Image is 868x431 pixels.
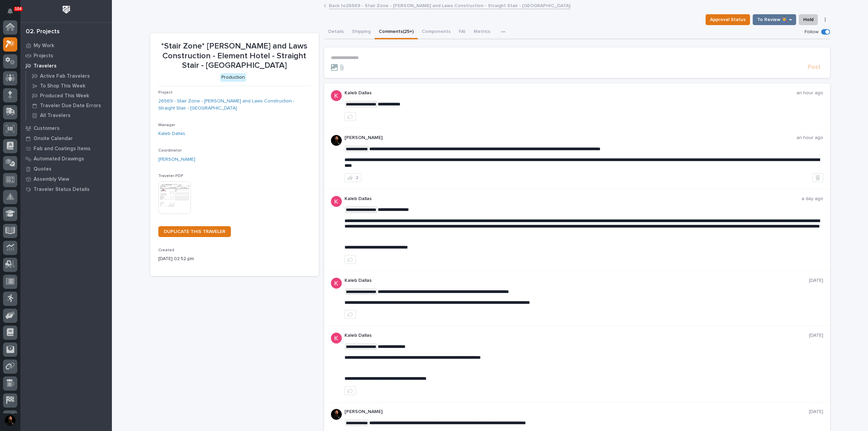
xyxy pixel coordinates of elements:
[803,16,813,24] span: Hold
[34,63,57,69] p: Travelers
[375,25,418,39] button: Comments (25+)
[344,333,809,338] p: Kaleb Dallas
[40,93,89,99] p: Produced This Week
[344,255,356,264] button: like this post
[15,6,22,11] p: 104
[799,14,818,25] button: Hold
[809,333,823,338] p: [DATE]
[344,409,809,415] p: [PERSON_NAME]
[34,146,91,152] p: Fab and Coatings Items
[796,90,823,96] p: an hour ago
[20,143,112,154] a: Fab and Coatings Items
[344,90,796,96] p: Kaleb Dallas
[20,51,112,61] a: Projects
[164,229,225,234] span: DUPLICATE THIS TRAVELER
[344,386,356,395] button: like this post
[34,43,54,49] p: My Work
[331,90,342,101] img: ACg8ocJFQJZtOpq0mXhEl6L5cbQXDkmdPAf0fdoBPnlMfqfX=s96-c
[158,255,311,262] p: [DATE] 02:52 pm
[331,333,342,344] img: ACg8ocJFQJZtOpq0mXhEl6L5cbQXDkmdPAf0fdoBPnlMfqfX=s96-c
[344,310,356,319] button: like this post
[40,103,101,109] p: Traveler Due Date Errors
[20,40,112,51] a: My Work
[329,1,570,9] a: Back to26569 - Stair Zone - [PERSON_NAME] and Laws Construction - Straight Stair - [GEOGRAPHIC_DATA]
[331,409,342,420] img: zmKUmRVDQjmBLfnAs97p
[344,196,802,202] p: Kaleb Dallas
[331,278,342,289] img: ACg8ocJFQJZtOpq0mXhEl6L5cbQXDkmdPAf0fdoBPnlMfqfX=s96-c
[331,135,342,146] img: zmKUmRVDQjmBLfnAs97p
[158,91,173,95] span: Project
[158,123,175,127] span: Manager
[34,166,52,172] p: Quotes
[3,4,17,18] button: Notifications
[706,14,750,25] button: Approval Status
[158,248,174,252] span: Created
[34,176,69,182] p: Assembly View
[805,63,823,71] button: Post
[753,14,796,25] button: To Review 👨‍🏭 →
[348,25,375,39] button: Shipping
[40,113,71,119] p: All Travelers
[796,135,823,141] p: an hour ago
[26,28,60,36] div: 02. Projects
[158,98,311,112] a: 26569 - Stair Zone - [PERSON_NAME] and Laws Construction - Straight Stair - [GEOGRAPHIC_DATA]
[158,149,182,153] span: Coordinator
[418,25,455,39] button: Components
[805,29,818,35] p: Follow
[809,409,823,415] p: [DATE]
[8,8,17,19] div: Notifications104
[809,278,823,283] p: [DATE]
[3,413,17,428] button: users-avatar
[344,173,361,182] button: 2
[812,173,823,182] button: Delete post
[710,16,746,24] span: Approval Status
[34,136,73,142] p: Onsite Calendar
[158,226,231,237] a: DUPLICATE THIS TRAVELER
[757,16,792,24] span: To Review 👨‍🏭 →
[20,164,112,174] a: Quotes
[344,135,796,141] p: [PERSON_NAME]
[34,53,53,59] p: Projects
[20,123,112,133] a: Customers
[324,25,348,39] button: Details
[40,73,90,79] p: Active Fab Travelers
[20,184,112,194] a: Traveler Status Details
[158,174,183,178] span: Traveler PDF
[20,133,112,143] a: Onsite Calendar
[26,91,112,100] a: Produced This Week
[455,25,470,39] button: FAI
[26,111,112,120] a: All Travelers
[26,71,112,81] a: Active Fab Travelers
[34,187,90,193] p: Traveler Status Details
[158,130,185,137] a: Kaleb Dallas
[34,156,84,162] p: Automated Drawings
[26,81,112,91] a: To Shop This Week
[20,174,112,184] a: Assembly View
[20,154,112,164] a: Automated Drawings
[344,278,809,283] p: Kaleb Dallas
[344,112,356,121] button: like this post
[20,61,112,71] a: Travelers
[331,196,342,207] img: ACg8ocJFQJZtOpq0mXhEl6L5cbQXDkmdPAf0fdoBPnlMfqfX=s96-c
[220,73,246,82] div: Production
[60,3,73,16] img: Workspace Logo
[34,125,60,132] p: Customers
[802,196,823,202] p: a day ago
[356,175,358,180] div: 2
[158,156,195,163] a: [PERSON_NAME]
[470,25,494,39] button: Metrics
[40,83,85,89] p: To Shop This Week
[808,63,821,71] span: Post
[26,101,112,110] a: Traveler Due Date Errors
[158,41,311,71] p: *Stair Zone* [PERSON_NAME] and Laws Construction - Element Hotel - Straight Stair - [GEOGRAPHIC_D...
